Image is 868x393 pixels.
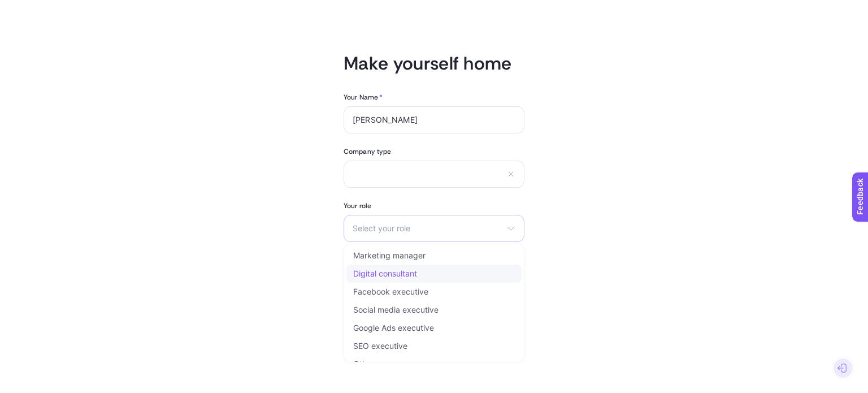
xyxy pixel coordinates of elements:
[344,147,524,156] label: Company type
[344,201,524,210] label: Your role
[353,342,407,351] span: SEO executive
[344,93,383,102] label: Your Name
[353,323,434,332] span: Google Ads executive
[353,287,428,296] span: Facebook executive
[353,224,502,233] span: Select your role
[344,52,524,75] h1: Make yourself home
[353,269,417,278] span: Digital consultant
[353,251,426,260] span: Marketing manager
[7,3,43,12] span: Feedback
[353,360,374,369] span: Other
[353,115,515,124] input: Please enter your name
[353,305,439,314] span: Social media executive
